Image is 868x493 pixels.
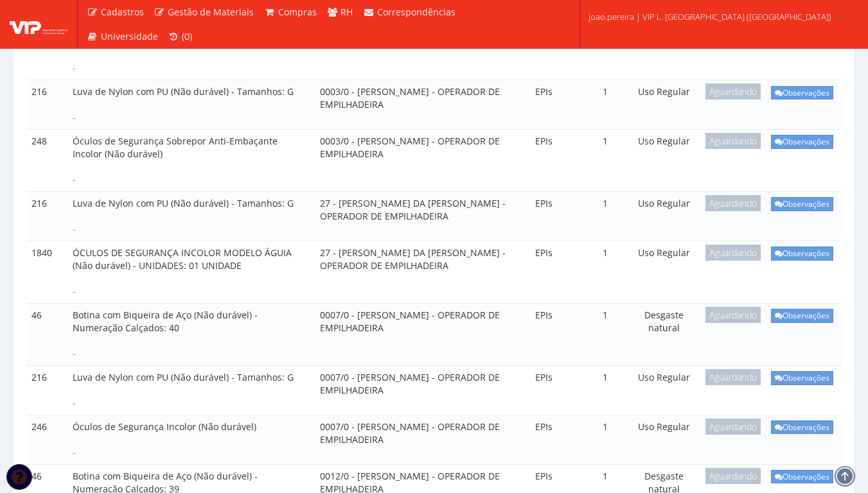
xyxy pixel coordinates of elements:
[67,415,315,464] td: Óculos de Segurança Incolor (Não durável)
[530,365,583,415] td: EPIs
[26,191,67,241] td: 216
[67,303,315,365] td: Botina com Biqueira de Aço (Não durável) - Numeração Calçados: 40
[583,365,628,415] td: 1
[67,241,315,303] td: ÓCULOS DE SEGURANÇA INCOLOR MODELO ÁGUIA (Não durável) - UNIDADES: 01 UNIDADE
[771,86,833,99] a: Observações
[583,129,628,191] td: 1
[101,6,144,18] span: Cadastros
[341,6,353,18] span: RH
[26,303,67,365] td: 46
[315,303,530,365] td: 0007/0 - [PERSON_NAME] - OPERADOR DE EMPILHADEIRA
[163,24,198,49] a: (0)
[67,129,315,191] td: Óculos de Segurança Sobrepor Anti-Embaçante Incolor (Não durável)
[530,303,583,365] td: EPIs
[705,419,761,435] span: Aguardando
[377,6,456,18] span: Correspondências
[315,365,530,415] td: 0007/0 - [PERSON_NAME] - OPERADOR DE EMPILHADEIRA
[82,24,163,49] a: Universidade
[73,397,76,409] span: -
[73,285,76,297] span: -
[73,62,76,74] span: -
[771,470,833,483] a: Observações
[73,446,76,458] span: -
[771,197,833,211] a: Observações
[583,415,628,464] td: 1
[771,371,833,385] a: Observações
[315,191,530,241] td: 27 - [PERSON_NAME] DA [PERSON_NAME] - OPERADOR DE EMPILHADEIRA
[26,129,67,191] td: 248
[101,30,158,42] span: Universidade
[315,415,530,464] td: 0007/0 - [PERSON_NAME] - OPERADOR DE EMPILHADEIRA
[771,420,833,434] a: Observações
[182,30,192,42] span: (0)
[26,241,67,303] td: 1840
[26,415,67,464] td: 246
[530,80,583,129] td: EPIs
[67,365,315,415] td: Luva de Nylon com PU (Não durável) - Tamanhos: G
[583,241,628,303] td: 1
[73,347,76,359] span: -
[705,369,761,385] span: Aguardando
[583,303,628,365] td: 1
[315,241,530,303] td: 27 - [PERSON_NAME] DA [PERSON_NAME] - OPERADOR DE EMPILHADEIRA
[705,307,761,323] span: Aguardando
[583,80,628,129] td: 1
[705,468,761,484] span: Aguardando
[530,415,583,464] td: EPIs
[771,135,833,148] a: Observações
[315,129,530,191] td: 0003/0 - [PERSON_NAME] - OPERADOR DE EMPILHADEIRA
[530,241,583,303] td: EPIs
[628,80,700,129] td: Uso Regular
[628,241,700,303] td: Uso Regular
[583,191,628,241] td: 1
[628,129,700,191] td: Uso Regular
[73,111,76,123] span: -
[530,129,583,191] td: EPIs
[67,80,315,129] td: Luva de Nylon com PU (Não durável) - Tamanhos: G
[705,245,761,261] span: Aguardando
[705,83,761,99] span: Aguardando
[628,365,700,415] td: Uso Regular
[705,195,761,211] span: Aguardando
[589,10,831,23] span: joao.pereira | VIP L. [GEOGRAPHIC_DATA] ([GEOGRAPHIC_DATA])
[771,246,833,260] a: Observações
[26,80,67,129] td: 216
[278,6,317,18] span: Compras
[26,365,67,415] td: 216
[771,309,833,322] a: Observações
[705,133,761,149] span: Aguardando
[628,303,700,365] td: Desgaste natural
[628,191,700,241] td: Uso Regular
[67,191,315,241] td: Luva de Nylon com PU (Não durável) - Tamanhos: G
[530,191,583,241] td: EPIs
[73,223,76,235] span: -
[628,415,700,464] td: Uso Regular
[10,15,67,34] img: logo
[73,173,76,186] span: -
[315,80,530,129] td: 0003/0 - [PERSON_NAME] - OPERADOR DE EMPILHADEIRA
[168,6,254,18] span: Gestão de Materiais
